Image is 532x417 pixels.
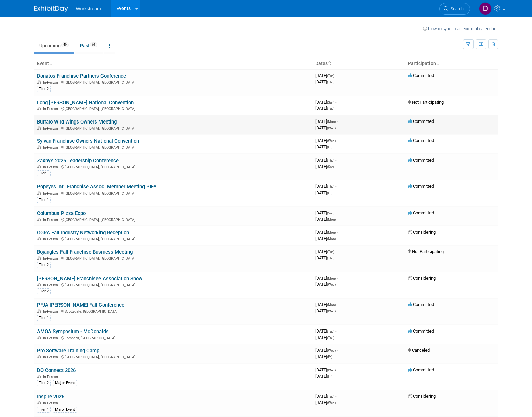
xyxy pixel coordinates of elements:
span: (Thu) [327,336,334,340]
span: [DATE] [315,184,336,189]
span: - [335,100,336,105]
div: [GEOGRAPHIC_DATA], [GEOGRAPHIC_DATA] [37,144,310,150]
span: (Tue) [327,250,334,254]
div: Tier 2 [37,262,51,268]
div: [GEOGRAPHIC_DATA], [GEOGRAPHIC_DATA] [37,236,310,241]
span: Considering [408,394,436,399]
span: - [337,302,338,307]
span: (Thu) [327,185,334,188]
a: AMOA Symposium - McDonalds [37,328,109,335]
span: (Fri) [327,145,332,149]
a: Pro Software Training Camp [37,348,99,354]
div: [GEOGRAPHIC_DATA], [GEOGRAPHIC_DATA] [37,125,310,131]
span: [DATE] [315,354,332,359]
a: How to sync to an external calendar... [423,26,498,31]
div: Tier 1 [37,170,51,176]
span: (Sat) [327,165,334,169]
div: Tier 2 [37,288,51,294]
div: Tier 1 [37,197,51,203]
span: [DATE] [315,164,334,169]
span: Considering [408,230,436,235]
span: Committed [408,158,434,163]
img: In-Person Event [37,283,41,286]
span: Committed [408,328,434,334]
span: (Mon) [327,237,336,241]
span: (Wed) [327,401,336,405]
a: Upcoming49 [34,39,74,52]
span: In-Person [43,309,60,314]
a: Donatos Franchise Partners Conference [37,73,126,79]
span: (Sun) [327,211,334,215]
span: 61 [90,42,97,47]
span: Canceled [408,348,430,353]
span: (Fri) [327,375,332,378]
span: [DATE] [315,138,338,143]
span: [DATE] [315,217,336,222]
span: [DATE] [315,328,336,334]
img: In-Person Event [37,145,41,149]
span: (Thu) [327,256,334,260]
span: (Wed) [327,139,336,143]
span: Committed [408,210,434,215]
div: Tier 1 [37,315,51,321]
span: Committed [408,138,434,143]
span: Search [448,6,464,11]
span: - [337,230,338,235]
span: Committed [408,119,434,124]
span: - [337,367,338,372]
a: PFJA [PERSON_NAME] Fall Conference [37,302,124,308]
span: (Tue) [327,74,334,78]
span: [DATE] [315,308,336,313]
th: Event [34,58,313,69]
span: - [335,73,336,78]
span: (Tue) [327,329,334,333]
span: 49 [61,42,69,47]
span: [DATE] [315,394,336,399]
img: In-Person Event [37,375,41,378]
div: Scottsdale, [GEOGRAPHIC_DATA] [37,308,310,314]
span: [DATE] [315,119,338,124]
span: Committed [408,302,434,307]
div: [GEOGRAPHIC_DATA], [GEOGRAPHIC_DATA] [37,79,310,85]
div: [GEOGRAPHIC_DATA], [GEOGRAPHIC_DATA] [37,164,310,169]
span: In-Person [43,237,60,241]
span: [DATE] [315,302,338,307]
span: (Mon) [327,120,336,124]
span: [DATE] [315,276,338,281]
span: In-Person [43,107,60,111]
div: [GEOGRAPHIC_DATA], [GEOGRAPHIC_DATA] [37,217,310,222]
span: (Wed) [327,126,336,130]
span: In-Person [43,145,60,150]
div: [GEOGRAPHIC_DATA], [GEOGRAPHIC_DATA] [37,190,310,196]
span: - [335,328,336,334]
span: [DATE] [315,125,336,130]
span: [DATE] [315,210,336,215]
span: [DATE] [315,144,332,149]
img: In-Person Event [37,191,41,195]
span: [DATE] [315,190,332,195]
th: Participation [405,58,498,69]
a: Inspire 2026 [37,394,64,400]
div: Tier 2 [37,380,51,386]
span: - [335,394,336,399]
a: Bojangles Fall Franchise Business Meeting [37,249,133,255]
img: In-Person Event [37,336,41,339]
span: Workstream [76,6,101,11]
div: [GEOGRAPHIC_DATA], [GEOGRAPHIC_DATA] [37,255,310,261]
a: Sort by Start Date [328,61,331,66]
span: (Wed) [327,309,336,313]
span: In-Person [43,355,60,359]
span: In-Person [43,126,60,131]
img: In-Person Event [37,355,41,358]
img: In-Person Event [37,237,41,240]
span: In-Person [43,336,60,340]
span: [DATE] [315,255,334,260]
span: [DATE] [315,374,332,379]
a: Sylvan Franchise Owners National Convention [37,138,139,144]
span: - [335,249,336,254]
div: Tier 1 [37,407,51,413]
span: - [335,210,336,215]
a: [PERSON_NAME] Franchisee Association Show [37,276,142,282]
span: - [335,158,336,163]
span: - [337,348,338,353]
